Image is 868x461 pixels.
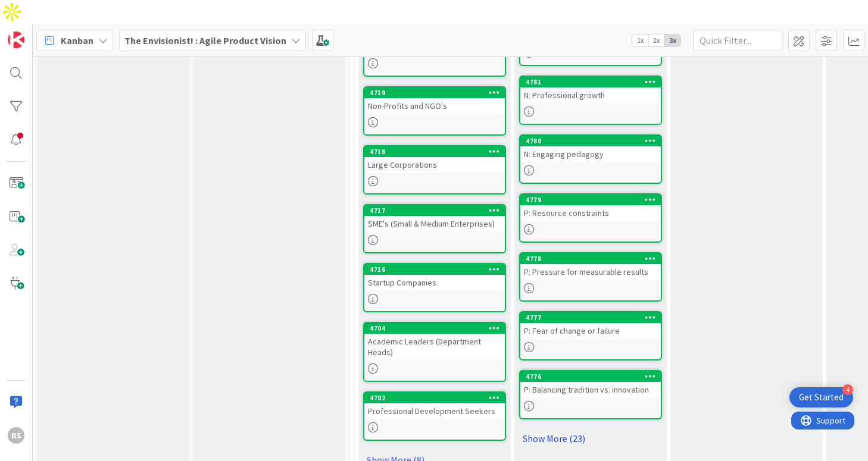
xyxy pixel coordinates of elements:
input: Quick Filter... [693,30,782,51]
div: 4717SME's (Small & Medium Enterprises) [364,205,505,231]
span: 2x [648,35,664,46]
div: P: Resource constraints [520,205,661,221]
div: 4779P: Resource constraints [520,195,661,221]
div: 4702 [370,394,505,402]
div: 4719 [370,89,505,97]
div: 4781 [526,78,661,86]
div: 4776 [526,372,661,381]
div: 4704 [364,323,505,334]
div: 4780 [526,137,661,145]
div: 4777P: Fear of change or failure [520,312,661,338]
div: P: Fear of change or failure [520,323,661,338]
b: The Envisionist! : Agile Product Vision [124,35,286,46]
div: 4781 [520,77,661,87]
div: RS [8,427,24,444]
div: 4779 [526,196,661,204]
div: P: Pressure for measurable results [520,264,661,280]
a: 4716Startup Companies [363,263,506,312]
div: 4777 [526,313,661,322]
span: 3x [664,35,680,46]
div: 4 [842,384,853,395]
div: 4776P: Balancing tradition vs. innovation [520,371,661,397]
div: 4781N: Professional growth [520,77,661,103]
div: 4719Non-Profits and NGO's [364,87,505,114]
a: 4781N: Professional growth [519,76,662,125]
div: 4779 [520,195,661,205]
div: 4718 [364,146,505,157]
div: SME's (Small & Medium Enterprises) [364,216,505,231]
div: 4702Professional Development Seekers [364,393,505,419]
a: Show More (23) [519,429,662,448]
div: 4777 [520,312,661,323]
a: 4778P: Pressure for measurable results [519,252,662,302]
img: Visit kanbanzone.com [8,32,24,48]
div: P: Balancing tradition vs. innovation [520,382,661,397]
span: 1x [632,35,648,46]
div: 4778 [526,255,661,263]
div: N: Engaging pedagogy [520,146,661,162]
div: Professional Development Seekers [364,403,505,419]
div: 4719 [364,87,505,98]
div: 4776 [520,371,661,382]
div: Get Started [799,391,844,403]
div: Open Get Started checklist, remaining modules: 4 [789,387,853,407]
a: 4704Academic Leaders (Department Heads) [363,322,506,382]
span: Kanban [61,33,93,48]
div: 4704Academic Leaders (Department Heads) [364,323,505,360]
a: 4776P: Balancing tradition vs. innovation [519,370,662,419]
div: 4716Startup Companies [364,264,505,290]
div: 4716 [370,265,505,274]
div: Startup Companies [364,275,505,290]
a: 4702Professional Development Seekers [363,391,506,441]
div: 4778 [520,253,661,264]
a: 4777P: Fear of change or failure [519,311,662,360]
a: 4718Large Corporations [363,145,506,195]
div: N: Professional growth [520,87,661,103]
div: 4780 [520,136,661,146]
span: Support [25,2,54,16]
div: Academic Leaders (Department Heads) [364,334,505,360]
a: 4719Non-Profits and NGO's [363,86,506,136]
div: 4717 [364,205,505,216]
div: 4716 [364,264,505,275]
div: 4778P: Pressure for measurable results [520,253,661,280]
div: Large Corporations [364,157,505,173]
a: 4717SME's (Small & Medium Enterprises) [363,204,506,253]
a: 4779P: Resource constraints [519,193,662,243]
div: 4780N: Engaging pedagogy [520,136,661,162]
div: 4718Large Corporations [364,146,505,173]
a: 4780N: Engaging pedagogy [519,134,662,184]
div: 4704 [370,324,505,333]
div: 4718 [370,148,505,156]
div: 4702 [364,393,505,403]
div: Non-Profits and NGO's [364,98,505,114]
div: 4717 [370,206,505,215]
